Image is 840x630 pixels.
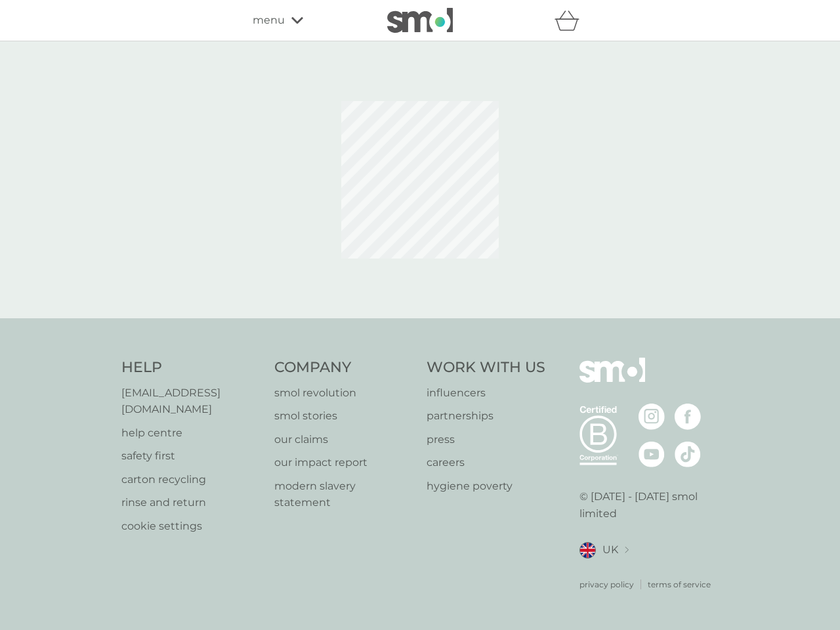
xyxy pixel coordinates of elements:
a: partnerships [427,408,545,425]
p: © [DATE] - [DATE] smol limited [579,488,719,522]
span: UK [602,541,618,558]
a: help centre [121,425,261,442]
span: menu [253,12,285,29]
a: our claims [274,431,414,448]
a: [EMAIL_ADDRESS][DOMAIN_NAME] [121,385,261,418]
a: modern slavery statement [274,478,414,511]
img: smol [579,358,645,402]
img: smol [387,8,453,33]
a: carton recycling [121,471,261,488]
img: visit the smol Youtube page [639,441,665,467]
a: influencers [427,385,545,402]
h4: Help [121,358,261,378]
div: basket [555,7,587,33]
h4: Work With Us [427,358,545,378]
a: cookie settings [121,518,261,535]
img: visit the smol Facebook page [675,404,701,430]
a: our impact report [274,454,414,471]
img: UK flag [579,542,596,558]
img: visit the smol Tiktok page [675,441,701,467]
img: select a new location [625,547,629,554]
h4: Company [274,358,414,378]
a: safety first [121,448,261,465]
a: press [427,431,545,448]
a: privacy policy [579,578,634,591]
a: smol stories [274,408,414,425]
a: rinse and return [121,494,261,511]
a: terms of service [648,578,711,591]
a: hygiene poverty [427,478,545,495]
a: careers [427,454,545,471]
img: visit the smol Instagram page [639,404,665,430]
a: smol revolution [274,385,414,402]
